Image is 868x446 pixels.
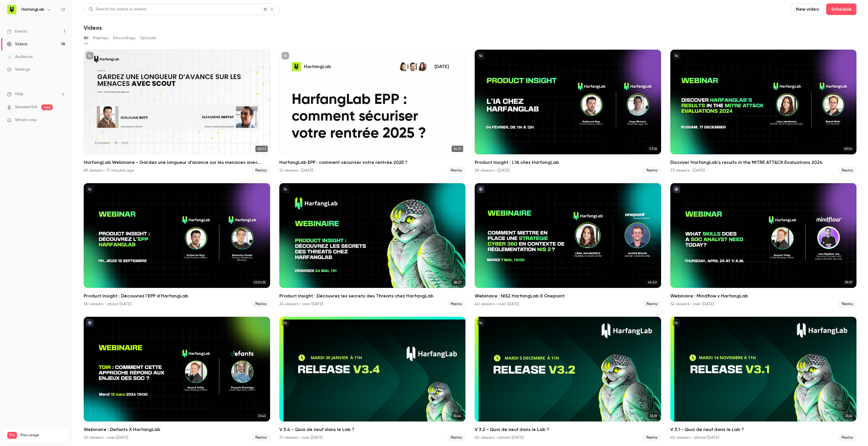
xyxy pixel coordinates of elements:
button: Schedule [826,3,856,15]
span: Replay [447,301,465,308]
span: 15:44 [452,413,463,419]
a: 38:27Product Insight : Découvrez les secrets des Threats chez HarfangLab24 viewers • over [DATE]R... [279,183,466,308]
button: Uploads [140,33,156,43]
li: V 3.2 - Quoi de neuf dans le Lab ? [475,317,661,441]
span: Replay [252,301,270,308]
a: 12:39V 3.2 - Quoi de neuf dans le Lab ?40 viewers • almost [DATE]Replay [475,317,661,441]
h2: Webinaire : Defants X HarfangLab [84,426,270,433]
span: What's new [15,117,37,123]
h2: Product Insight : Découvrez l'EPP d'HarfangLab [84,293,270,299]
span: Replay [838,167,856,174]
span: 57:36 [648,146,659,152]
button: unpublished [673,52,680,59]
span: 13:22 [843,413,854,419]
li: V 3.1 - Quoi de neuf dans le Lab ? [670,317,857,441]
h2: Product Insight : L'IA chez HarfangLab [475,159,661,166]
h6: HarfangLab [21,7,44,12]
span: 34:37 [452,146,463,152]
span: 39:37 [843,279,854,286]
a: 29:54Discover HarfangLab's results in the MITRE ATT&CK Evaluations 202473 viewers • [DATE]Replay [670,50,857,174]
a: HarfangLab EPP : comment sécuriser votre rentrée 2025 ?HarfangLabLéna JakubowiczBastien Prodhomme... [279,50,466,174]
a: SpeakerHub [15,104,38,110]
li: V 3.4 - Quoi de neuf dans le Lab ? [279,317,466,441]
h2: V 3.1 - Quoi de neuf dans le Lab ? [670,426,857,433]
h2: Webinaire : Mindflow x HarfangLab [670,293,857,299]
span: Pro [7,432,17,439]
span: Replay [838,434,856,441]
div: 40 viewers • almost [DATE] [670,435,719,441]
section: Videos [84,3,856,443]
span: Replay [252,434,270,441]
li: Webinaire : NIS2 HarfangLab X Onepoint [475,183,661,308]
div: 50 viewers • over [DATE] [84,435,128,441]
li: Product Insight : Découvrez l'EPP d'HarfangLab [84,183,270,308]
li: Product Insight : L'IA chez HarfangLab [475,50,661,174]
div: 24 viewers • over [DATE] [279,301,323,307]
iframe: Noticeable Trigger [58,118,65,123]
span: Replay [643,301,661,308]
a: 57:36Product Insight : L'IA chez HarfangLab58 viewers • [DATE]Replay [475,50,661,174]
span: Replay [838,301,856,308]
span: Replay [643,434,661,441]
div: Settings [7,67,30,72]
h2: Webinaire : NIS2 HarfangLab X Onepoint [475,293,661,299]
button: unpublished [282,52,289,59]
div: 161 viewers • about [DATE] [84,301,131,307]
span: Help [15,91,23,97]
button: Recordings [113,33,135,43]
button: New video [791,3,824,15]
h1: Videos [84,24,102,31]
li: HarfangLab Webinaire - Gardez une longueur d’avance sur les menaces avec HarfangLab Scout [84,50,270,174]
span: Replay [252,167,270,174]
a: 31:40Webinaire : Defants X HarfangLab50 viewers • over [DATE]Replay [84,317,270,441]
button: published [477,185,484,193]
span: 01:01:35 [252,279,268,286]
h2: V 3.4 - Quoi de neuf dans le Lab ? [279,426,466,433]
div: 52 viewers • over [DATE] [670,301,714,307]
div: Events [7,29,27,34]
div: 12 viewers • [DATE] [279,168,313,173]
button: unpublished [86,185,93,193]
a: 48:03HarfangLab Webinaire - Gardez une longueur d’avance sur les menaces avec HarfangLab Scout69 ... [84,50,270,174]
span: 29:54 [842,146,854,152]
button: unpublished [86,52,93,59]
div: 58 viewers • [DATE] [475,168,510,173]
img: Clothilde Fourdain [399,62,409,71]
button: published [673,185,680,193]
button: unpublished [477,52,484,59]
div: 51 viewers • over [DATE] [279,435,323,441]
a: 13:22V 3.1 - Quoi de neuf dans le Lab ?40 viewers • almost [DATE]Replay [670,317,857,441]
span: 48:03 [255,146,268,152]
img: HarfangLab EPP : comment sécuriser votre rentrée 2025 ? [292,62,301,71]
p: HarfangLab [304,63,331,70]
span: 38:27 [452,279,463,286]
span: Plan usage [20,433,65,438]
div: Search for videos or events [89,6,146,12]
a: 15:44V 3.4 - Quoi de neuf dans le Lab ?51 viewers • over [DATE]Replay [279,317,466,441]
a: 01:01:35Product Insight : Découvrez l'EPP d'HarfangLab161 viewers • about [DATE]Replay [84,183,270,308]
button: All [84,33,88,43]
h2: Product Insight : Découvrez les secrets des Threats chez HarfangLab [279,293,466,299]
li: help-dropdown-opener [7,91,65,97]
span: 12:39 [648,413,659,419]
div: Audience [7,54,33,60]
img: Bastien Prodhomme [409,62,418,71]
h2: HarfangLab EPP : comment sécuriser votre rentrée 2025 ? [279,159,466,166]
span: 45:50 [646,279,659,286]
li: Webinaire : Mindflow x HarfangLab [670,183,857,308]
span: Replay [447,434,465,441]
button: unpublished [282,319,289,327]
a: 45:50Webinaire : NIS2 HarfangLab X Onepoint40 viewers • over [DATE]Replay [475,183,661,308]
img: HarfangLab [7,5,16,14]
div: 73 viewers • [DATE] [670,168,705,173]
h2: HarfangLab Webinaire - Gardez une longueur d’avance sur les menaces avec HarfangLab Scout [84,159,270,166]
li: HarfangLab EPP : comment sécuriser votre rentrée 2025 ? [279,50,466,174]
div: 69 viewers • 17 minutes ago [84,168,134,173]
h2: V 3.2 - Quoi de neuf dans le Lab ? [475,426,661,433]
div: 40 viewers • over [DATE] [475,301,519,307]
div: Videos [7,41,27,47]
img: Léna Jakubowicz [418,62,427,71]
h2: Discover HarfangLab's results in the MITRE ATT&CK Evaluations 2024 [670,159,857,166]
p: HarfangLab EPP : comment sécuriser votre rentrée 2025 ? [292,91,453,142]
button: Replays [93,33,108,43]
